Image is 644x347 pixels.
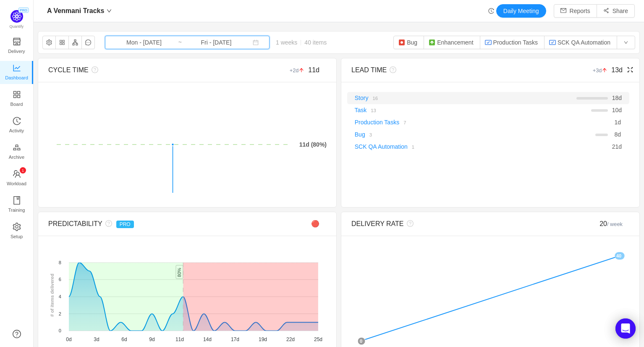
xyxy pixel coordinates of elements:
span: A Venmani Tracks [47,4,104,18]
button: icon: down [617,36,635,49]
a: Delivery [13,38,21,55]
span: 21 [612,143,619,150]
span: 1 [614,119,618,126]
button: Enhancement [424,36,480,49]
a: Production Tasks [355,119,399,126]
a: Dashboard [13,64,21,81]
div: DELIVERY RATE [351,219,560,229]
span: PRO [116,221,134,228]
span: 🔴 [311,220,319,227]
i: icon: shop [13,37,21,46]
i: icon: appstore [13,90,21,99]
div: Open Intercom Messenger [615,318,636,339]
img: 10303 [398,39,405,46]
span: Training [8,202,25,218]
tspan: 2 [59,311,61,316]
tspan: 25d [314,336,322,342]
a: Bug [355,131,365,138]
tspan: 3d [94,336,99,342]
img: 10300 [485,39,492,46]
i: icon: question-circle [89,66,98,73]
span: d [614,119,621,126]
text: # of items delivered [50,274,55,317]
span: d [612,95,622,101]
tspan: 6d [121,336,127,342]
i: icon: down [107,8,112,13]
tspan: 0 [59,329,61,334]
a: Task [355,107,367,113]
span: 11d [308,66,319,74]
span: d [614,131,621,138]
i: icon: book [13,196,21,205]
button: icon: setting [42,36,56,49]
input: End date [182,38,250,47]
span: Board [10,96,23,113]
small: +2d [290,67,309,74]
span: 8 [614,131,618,138]
span: Dashboard [5,69,28,86]
i: icon: question-circle [387,66,396,73]
span: Archive [9,149,24,166]
small: +3d [593,67,612,74]
button: SCK QA Automation [544,36,617,49]
a: 13 [367,107,376,113]
button: icon: message [81,36,95,49]
span: Setup [10,228,23,245]
button: icon: apartment [68,36,82,49]
a: Story [355,95,369,101]
span: 18 [612,95,619,101]
a: icon: question-circle [13,330,21,338]
div: PREDICTABILITY [48,219,257,229]
span: 40 items [304,39,327,46]
span: PRO [18,8,29,13]
span: 13d [611,66,623,74]
tspan: 0d [66,336,71,342]
a: Archive [13,144,21,160]
a: 3 [365,131,372,138]
i: icon: team [13,170,21,178]
input: Start date [110,38,178,47]
i: icon: history [488,8,494,14]
a: Board [13,91,21,108]
button: icon: mailReports [554,4,597,18]
img: 10310 [429,39,435,46]
span: Activity [9,122,24,139]
i: icon: setting [13,223,21,231]
tspan: 14d [203,336,212,342]
span: d [612,143,622,150]
small: 3 [369,132,372,137]
tspan: 17d [231,336,239,342]
img: Quantify [10,10,23,23]
p: 1 [21,167,24,173]
a: Training [13,197,21,213]
a: icon: teamWorkload [13,170,21,187]
span: CYCLE TIME [48,66,89,74]
i: icon: question-circle [404,220,414,227]
small: 7 [403,120,406,125]
a: Setup [13,223,21,240]
button: Production Tasks [480,36,545,49]
span: 10 [612,107,619,113]
tspan: 6 [59,277,61,282]
button: icon: appstore [55,36,69,49]
i: icon: arrow-up [299,68,304,73]
i: icon: calendar [253,39,259,45]
tspan: 9d [149,336,154,342]
tspan: 8 [59,260,61,265]
tspan: 22d [286,336,295,342]
span: 20 [599,220,623,227]
span: Workload [7,175,26,192]
tspan: 19d [259,336,267,342]
small: 1 [412,145,414,150]
small: / week [607,221,623,227]
a: SCK QA Automation [355,143,408,150]
tspan: 11d [175,336,184,342]
button: Daily Meeting [496,4,546,18]
span: d [612,107,622,113]
span: LEAD TIME [351,66,387,74]
span: Delivery [8,43,25,60]
sup: 1 [20,167,26,173]
span: 1 weeks [270,39,333,46]
i: icon: arrow-up [602,68,607,73]
a: 1 [408,143,414,150]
